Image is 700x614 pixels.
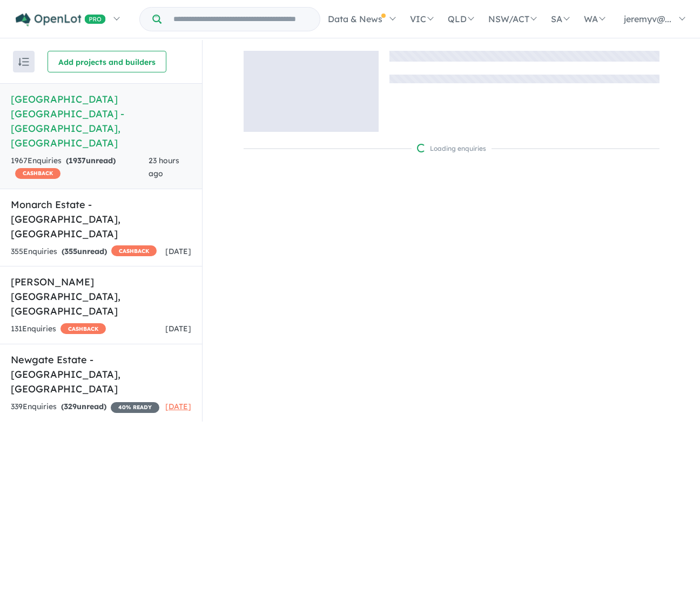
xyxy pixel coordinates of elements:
[111,245,157,256] span: CASHBACK
[11,401,159,413] div: 339 Enquir ies
[62,246,107,256] strong: ( unread)
[66,156,116,165] strong: ( unread)
[11,92,191,150] h5: [GEOGRAPHIC_DATA] [GEOGRAPHIC_DATA] - [GEOGRAPHIC_DATA] , [GEOGRAPHIC_DATA]
[16,13,106,26] img: Openlot PRO Logo White
[165,324,191,333] span: [DATE]
[11,245,157,258] div: 355 Enquir ies
[69,156,86,165] span: 1937
[11,352,191,396] h5: Newgate Estate - [GEOGRAPHIC_DATA] , [GEOGRAPHIC_DATA]
[11,197,191,241] h5: Monarch Estate - [GEOGRAPHIC_DATA] , [GEOGRAPHIC_DATA]
[11,323,106,336] div: 131 Enquir ies
[11,155,149,181] div: 1967 Enquir ies
[165,246,191,256] span: [DATE]
[15,168,60,179] span: CASHBACK
[11,275,191,318] h5: [PERSON_NAME][GEOGRAPHIC_DATA] , [GEOGRAPHIC_DATA]
[64,246,77,256] span: 355
[149,156,179,178] span: 23 hours ago
[111,402,159,413] span: 40 % READY
[61,402,106,411] strong: ( unread)
[64,402,77,411] span: 329
[417,143,486,154] div: Loading enquiries
[164,8,318,31] input: Try estate name, suburb, builder or developer
[18,58,29,66] img: sort.svg
[165,402,191,411] span: [DATE]
[60,323,106,334] span: CASHBACK
[624,14,671,24] span: jeremyv@...
[48,51,166,72] button: Add projects and builders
